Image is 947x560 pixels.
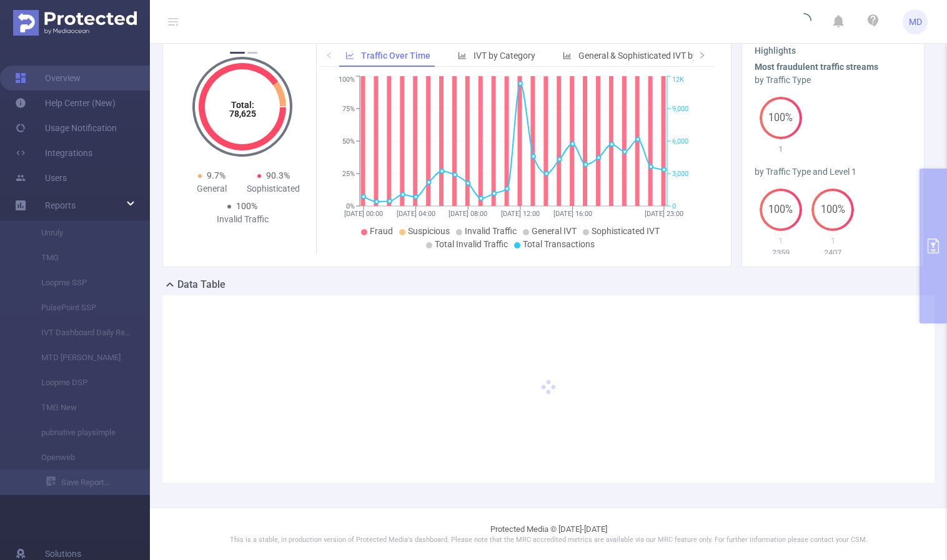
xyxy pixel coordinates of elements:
[532,226,577,236] span: General IVT
[760,205,802,215] span: 100%
[672,170,688,178] tspan: 3,000
[15,165,67,190] a: Users
[645,210,683,218] tspan: [DATE] 23:00
[15,91,116,115] a: Help Center (New)
[15,115,117,140] a: Usage Notification
[807,247,860,259] p: 2407
[247,52,257,54] button: 2
[236,201,257,211] span: 100%
[13,10,137,36] img: Protected Media
[755,143,807,155] p: 1
[435,239,508,249] span: Total Invalid Traffic
[796,13,811,31] i: icon: loading
[408,226,450,236] span: Suspicious
[397,210,435,218] tspan: [DATE] 04:00
[578,51,735,61] span: General & Sophisticated IVT by Category
[342,137,355,145] tspan: 50%
[523,239,595,249] span: Total Transactions
[45,200,76,210] span: Reports
[339,76,355,84] tspan: 100%
[325,51,333,59] i: icon: left
[370,226,393,236] span: Fraud
[45,193,76,218] a: Reports
[266,170,290,180] span: 90.3%
[672,76,684,84] tspan: 12K
[755,247,807,259] p: 2359
[15,66,81,91] a: Overview
[755,235,807,247] p: 1
[760,113,802,123] span: 100%
[181,535,916,546] p: This is a stable, in production version of Protected Media's dashboard. Please note that the MRC ...
[465,226,517,236] span: Invalid Traffic
[909,9,922,34] span: MD
[672,137,688,145] tspan: 6,000
[501,210,540,218] tspan: [DATE] 12:00
[177,277,226,292] h2: Data Table
[230,52,245,54] button: 1
[212,213,274,226] div: Invalid Traffic
[553,210,592,218] tspan: [DATE] 16:00
[345,51,354,60] i: icon: line-chart
[242,182,304,195] div: Sophisticated
[458,51,467,60] i: icon: bar-chart
[672,105,688,113] tspan: 9,000
[361,51,430,61] span: Traffic Over Time
[698,51,706,59] i: icon: right
[807,235,860,247] p: 1
[344,210,383,218] tspan: [DATE] 00:00
[181,182,242,195] div: General
[755,44,911,57] h3: Highlights
[473,51,535,61] span: IVT by Category
[15,140,92,165] a: Integrations
[231,100,254,110] tspan: Total:
[346,202,355,210] tspan: 0%
[672,202,676,210] tspan: 0
[342,170,355,178] tspan: 25%
[563,51,572,60] i: icon: bar-chart
[755,74,911,87] div: by Traffic Type
[229,109,256,119] tspan: 78,625
[342,105,355,113] tspan: 75%
[449,210,488,218] tspan: [DATE] 08:00
[207,170,226,180] span: 9.7%
[755,165,911,179] div: by Traffic Type and Level 1
[592,226,660,236] span: Sophisticated IVT
[811,205,854,215] span: 100%
[755,62,878,72] b: Most fraudulent traffic streams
